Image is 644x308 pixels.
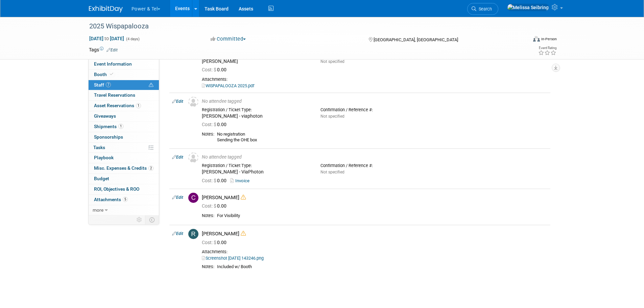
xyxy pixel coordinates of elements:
[202,113,310,119] div: [PERSON_NAME] - viaphoton
[93,145,105,150] span: Tasks
[230,178,252,183] a: Invoice
[202,83,254,88] a: WISPAPALOOZA 2025.pdf
[123,197,128,202] span: 5
[89,80,159,90] a: Staff7
[217,213,548,219] div: For Visibility
[94,82,111,88] span: Staff
[533,36,540,42] img: Format-Inperson.png
[202,98,548,104] div: No attendee tagged
[202,67,217,72] span: Cost: $
[89,35,124,42] span: [DATE] [DATE]
[241,231,246,236] i: Double-book Warning!
[241,195,246,200] i: Double-book Warning!
[118,124,123,129] span: 1
[136,103,141,108] span: 1
[134,215,145,224] td: Personalize Event Tab Strip
[89,70,159,80] a: Booth
[208,35,248,43] button: Committed
[89,6,123,13] img: ExhibitDay
[94,165,153,171] span: Misc. Expenses & Credits
[320,170,344,174] span: Not specified
[202,107,310,113] div: Registration / Ticket Type:
[94,103,141,108] span: Asset Reservations
[89,46,118,53] td: Tags
[89,122,159,132] a: Shipments1
[541,37,557,42] div: In-Person
[202,132,214,137] div: Notes:
[320,107,429,113] div: Confirmation / Reference #:
[202,122,217,127] span: Cost: $
[202,163,310,168] div: Registration / Ticket Type:
[202,58,310,65] div: [PERSON_NAME]
[94,113,116,119] span: Giveaways
[217,132,548,143] div: No registration Sending the OHE box
[202,122,229,127] span: 0.00
[89,205,159,215] a: more
[103,36,110,41] span: to
[202,231,548,237] div: [PERSON_NAME]
[202,154,548,160] div: No attendee tagged
[87,20,517,32] div: 2025 Wispapalooza
[94,72,115,77] span: Booth
[202,203,229,209] span: 0.00
[89,111,159,121] a: Giveaways
[89,184,159,194] a: ROI, Objectives & ROO
[538,46,556,50] div: Event Rating
[94,155,114,160] span: Playbook
[89,59,159,69] a: Event Information
[89,132,159,142] a: Sponsorships
[125,37,140,41] span: (4 days)
[89,143,159,153] a: Tasks
[476,6,492,11] span: Search
[94,124,123,129] span: Shipments
[89,101,159,111] a: Asset Reservations1
[94,92,135,98] span: Travel Reservations
[202,264,214,269] div: Notes:
[145,215,159,224] td: Toggle Event Tabs
[172,195,183,200] a: Edit
[507,4,549,11] img: Melissa Seibring
[217,264,548,270] div: Included w/ Booth
[89,153,159,163] a: Playbook
[202,178,217,183] span: Cost: $
[202,194,548,201] div: [PERSON_NAME]
[188,229,198,239] img: R.jpg
[89,195,159,205] a: Attachments5
[89,90,159,100] a: Travel Reservations
[202,77,548,82] div: Attachments:
[148,166,153,171] span: 2
[320,163,429,168] div: Confirmation / Reference #:
[202,249,548,255] div: Attachments:
[202,203,217,209] span: Cost: $
[202,240,229,245] span: 0.00
[94,197,128,202] span: Attachments
[89,163,159,173] a: Misc. Expenses & Credits2
[149,82,153,88] span: Potential Scheduling Conflict -- at least one attendee is tagged in another overlapping event.
[172,231,183,236] a: Edit
[374,37,458,42] span: [GEOGRAPHIC_DATA], [GEOGRAPHIC_DATA]
[172,99,183,104] a: Edit
[94,176,109,181] span: Budget
[188,97,198,107] img: Unassigned-User-Icon.png
[106,82,111,87] span: 7
[94,134,123,140] span: Sponsorships
[202,240,217,245] span: Cost: $
[467,3,498,15] a: Search
[93,207,103,213] span: more
[94,61,132,67] span: Event Information
[202,256,264,261] a: Screenshot [DATE] 143246.png
[202,67,229,72] span: 0.00
[106,48,118,52] a: Edit
[320,59,344,64] span: Not specified
[94,186,139,192] span: ROI, Objectives & ROO
[188,152,198,163] img: Unassigned-User-Icon.png
[202,169,310,175] div: [PERSON_NAME] - ViaPhoton
[487,35,557,45] div: Event Format
[110,72,113,76] i: Booth reservation complete
[320,114,344,119] span: Not specified
[188,193,198,203] img: C.jpg
[202,213,214,218] div: Notes:
[202,178,229,183] span: 0.00
[89,174,159,184] a: Budget
[172,155,183,160] a: Edit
